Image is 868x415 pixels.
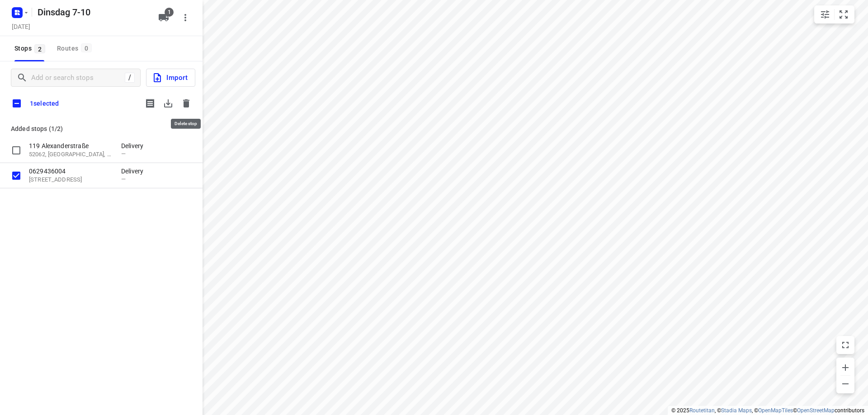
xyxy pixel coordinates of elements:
[816,5,834,23] button: Map settings
[121,167,148,176] p: Delivery
[29,167,112,176] p: 0629436004
[11,123,192,134] p: Added stops (1/2)
[758,407,793,414] a: OpenMapTiles
[34,5,151,19] h5: Rename
[8,21,34,32] h5: Project date
[121,141,148,150] p: Delivery
[29,176,112,184] p: 33 Monseigneur van Gilsstraat, 6461 VE, Kerkrade, NL
[7,141,25,159] span: Select
[155,9,173,27] button: 1
[146,69,195,87] button: Import
[29,150,112,159] p: 52062, [GEOGRAPHIC_DATA], [GEOGRAPHIC_DATA]
[671,407,864,414] li: © 2025 , © , © © contributors
[7,167,25,185] span: Select
[152,72,188,84] span: Import
[797,407,835,414] a: OpenStreetMap
[835,5,853,23] button: Fit zoom
[689,407,715,414] a: Routetitan
[176,9,194,27] button: More
[141,69,195,87] a: Import
[159,94,177,112] button: Download stop
[30,100,59,107] p: 1 selected
[57,43,94,54] div: Routes
[814,5,854,23] div: small contained button group
[29,141,112,150] p: 119 Alexanderstraße
[121,150,126,157] span: —
[165,8,174,17] span: 1
[81,43,92,52] span: 0
[34,44,45,53] span: 2
[125,73,135,83] div: /
[31,71,125,85] input: Add or search stops
[121,176,126,182] span: —
[721,407,752,414] a: Stadia Maps
[141,94,159,112] button: Print shipping label
[14,43,48,54] span: Stops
